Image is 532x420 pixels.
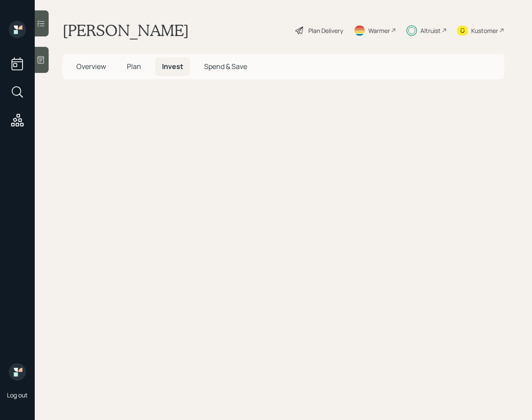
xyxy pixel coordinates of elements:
div: Altruist [420,26,441,35]
div: Plan Delivery [308,26,343,35]
img: retirable_logo.png [9,363,26,381]
span: Plan [127,62,141,71]
h1: [PERSON_NAME] [63,21,189,40]
span: Invest [162,62,183,71]
span: Spend & Save [204,62,247,71]
div: Log out [7,391,28,399]
div: Kustomer [471,26,498,35]
div: Warmer [368,26,390,35]
span: Overview [76,62,106,71]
